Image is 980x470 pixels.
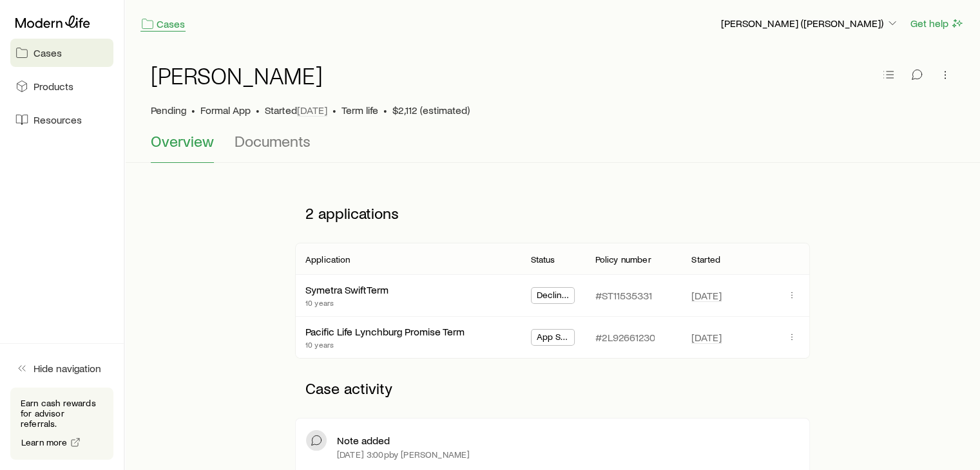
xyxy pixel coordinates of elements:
button: Hide navigation [10,354,113,382]
p: Earn cash rewards for advisor referrals. [21,398,103,429]
div: Case details tabs [151,132,954,163]
button: [PERSON_NAME] ([PERSON_NAME]) [720,16,899,32]
span: [DATE] [691,331,722,344]
a: Symetra SwiftTerm [305,283,389,296]
span: Term life [341,104,378,117]
p: 2 applications [295,194,810,232]
div: Symetra SwiftTerm [305,283,389,297]
span: Formal App [200,104,251,117]
span: Hide navigation [34,362,101,375]
p: Started [691,254,720,265]
a: Resources [10,106,113,134]
span: Learn more [21,438,68,447]
span: • [256,104,260,117]
span: • [332,104,336,117]
p: Status [531,254,555,265]
span: Declined [537,290,570,303]
span: Products [34,80,73,93]
p: Policy number [595,254,651,265]
span: Cases [34,46,62,59]
span: Resources [34,113,82,126]
span: [DATE] [297,104,327,117]
a: Cases [140,17,186,32]
p: Application [305,254,351,265]
div: Pacific Life Lynchburg Promise Term [305,325,465,339]
span: App Submitted [537,332,570,345]
a: Products [10,72,113,100]
span: Overview [151,132,214,150]
p: #ST11535331 [595,289,651,302]
div: Earn cash rewards for advisor referrals.Learn more [10,388,113,460]
span: [DATE] [691,289,722,302]
p: [DATE] 3:00p by [PERSON_NAME] [337,449,470,460]
button: Get help [910,16,965,31]
p: 10 years [305,297,389,308]
p: #2L92661230 [595,331,655,344]
p: Note added [337,434,390,447]
p: Started [265,104,327,117]
p: 10 years [305,339,465,350]
span: • [191,104,195,117]
p: Pending [151,104,186,117]
span: • [383,104,387,117]
a: Pacific Life Lynchburg Promise Term [305,325,465,337]
p: [PERSON_NAME] ([PERSON_NAME]) [721,17,899,30]
h1: [PERSON_NAME] [151,62,323,88]
p: Case activity [295,369,810,408]
span: $2,112 (estimated) [392,104,470,117]
a: Cases [10,39,113,67]
span: Documents [235,132,311,150]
